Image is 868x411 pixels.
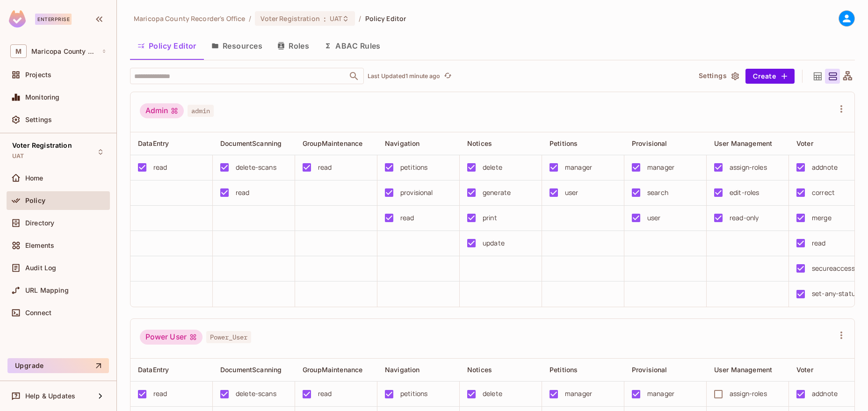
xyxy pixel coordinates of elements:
div: read [812,238,826,248]
button: refresh [442,71,454,82]
div: edit-roles [730,187,759,198]
div: delete-scans [236,389,276,399]
div: search [647,187,668,198]
button: Create [745,69,795,84]
span: Settings [25,116,52,123]
span: Audit Log [25,264,56,272]
div: read [400,213,414,223]
div: generate [483,187,511,198]
span: Voter [796,139,813,147]
span: User Management [714,366,772,374]
span: Power_User [206,331,251,343]
span: refresh [444,72,452,81]
button: ABAC Rules [317,34,388,58]
span: Voter Registration [12,142,72,149]
span: Notices [467,139,492,147]
div: assign-roles [730,389,767,399]
span: GroupMaintenance [303,366,362,374]
div: addnote [812,389,838,399]
button: Open [347,70,361,83]
span: GroupMaintenance [303,139,362,147]
p: Last Updated 1 minute ago [368,72,441,80]
span: M [10,44,27,58]
img: SReyMgAAAABJRU5ErkJggg== [9,10,26,28]
li: / [359,14,361,23]
div: merge [812,213,832,223]
div: correct [812,187,835,198]
span: DataEntry [138,139,169,147]
div: manager [565,162,592,173]
span: Connect [25,309,51,317]
span: Monitoring [25,94,60,101]
span: admin [188,105,214,117]
div: update [483,238,505,248]
span: Voter [796,366,813,374]
button: Settings [695,69,742,84]
span: Petitions [550,366,578,374]
span: Navigation [385,139,420,147]
span: UAT [12,152,24,160]
button: Policy Editor [130,34,204,58]
span: Provisional [632,366,667,374]
div: Admin [140,103,184,118]
div: set-any-status [812,288,859,299]
button: Resources [204,34,270,58]
span: User Management [714,139,772,147]
span: DocumentScanning [220,366,282,374]
div: Power User [140,330,203,345]
button: Roles [270,34,317,58]
div: delete-scans [236,162,276,173]
div: manager [565,389,592,399]
div: read [236,187,250,198]
div: delete [483,162,502,173]
span: UAT [330,14,342,23]
span: Provisional [632,139,667,147]
span: Elements [25,242,54,249]
span: Policy Editor [365,14,406,23]
button: Upgrade [7,358,109,373]
div: read [318,389,332,399]
span: Help & Updates [25,392,75,400]
div: read-only [730,213,759,223]
span: Notices [467,366,492,374]
div: Enterprise [35,14,72,25]
span: DocumentScanning [220,139,282,147]
div: user [565,187,579,198]
div: print [483,213,497,223]
div: petitions [400,389,427,399]
div: read [153,389,167,399]
div: manager [647,389,674,399]
div: user [647,213,661,223]
span: URL Mapping [25,287,69,294]
span: Petitions [550,139,578,147]
div: provisional [400,187,433,198]
span: Policy [25,197,45,204]
div: read [153,162,167,173]
span: Navigation [385,366,420,374]
div: petitions [400,162,427,173]
span: Home [25,174,43,182]
span: Directory [25,219,54,227]
div: read [318,162,332,173]
span: DataEntry [138,366,169,374]
span: Click to refresh data [441,71,454,82]
div: addnote [812,162,838,173]
div: secureaccess [812,263,855,274]
div: delete [483,389,502,399]
span: Voter Registration [260,14,319,23]
span: Projects [25,71,51,79]
span: : [323,15,326,22]
li: / [249,14,251,23]
div: assign-roles [730,162,767,173]
span: Workspace: Maricopa County Recorder's Office [31,48,97,55]
div: manager [647,162,674,173]
span: the active workspace [134,14,245,23]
